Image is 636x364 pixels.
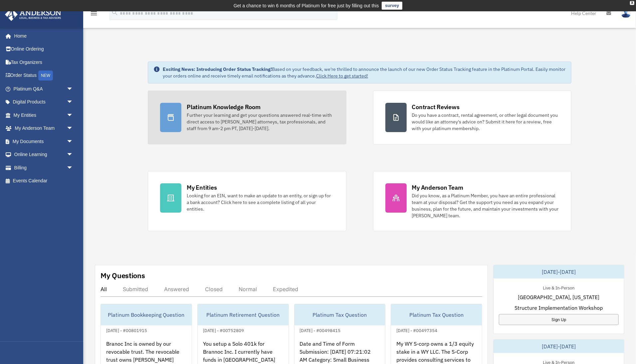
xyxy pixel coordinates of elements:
[187,192,334,212] div: Looking for an EIN, want to make an update to an entity, or sign up for a bank account? Click her...
[163,66,566,79] div: Based on your feedback, we're thrilled to announce the launch of our new Order Status Tracking fe...
[187,103,261,111] div: Platinum Knowledge Room
[5,29,80,43] a: Home
[373,171,571,231] a: My Anderson Team Did you know, as a Platinum Member, you have an entire professional team at your...
[239,286,257,292] div: Normal
[412,103,460,111] div: Contract Reviews
[234,2,379,10] div: Get a chance to win 6 months of Platinum for free just by filling out this
[621,8,631,18] img: User Pic
[67,82,80,96] span: arrow_drop_down
[499,314,619,325] a: Sign Up
[5,122,83,135] a: My Anderson Teamarrow_drop_down
[538,284,580,291] div: Live & In-Person
[198,326,249,333] div: [DATE] - #00752809
[198,304,289,325] div: Platinum Retirement Question
[101,304,192,325] div: Platinum Bookkeeping Question
[111,9,118,16] i: search
[5,56,83,69] a: Tax Organizers
[494,265,624,278] div: [DATE]-[DATE]
[67,148,80,162] span: arrow_drop_down
[412,192,559,219] div: Did you know, as a Platinum Member, you have an entire professional team at your disposal? Get th...
[391,326,443,333] div: [DATE] - #00497354
[90,9,98,17] i: menu
[518,293,600,301] span: [GEOGRAPHIC_DATA], [US_STATE]
[67,135,80,148] span: arrow_drop_down
[67,161,80,175] span: arrow_drop_down
[515,304,603,312] span: Structure Implementation Workshop
[67,95,80,109] span: arrow_drop_down
[123,286,148,292] div: Submitted
[163,66,272,72] strong: Exciting News: Introducing Order Status Tracking!
[5,82,83,95] a: Platinum Q&Aarrow_drop_down
[295,326,346,333] div: [DATE] - #00498415
[90,12,98,17] a: menu
[187,183,217,192] div: My Entities
[382,2,402,10] a: survey
[5,161,83,174] a: Billingarrow_drop_down
[391,304,482,325] div: Platinum Tax Question
[373,91,571,144] a: Contract Reviews Do you have a contract, rental agreement, or other legal document you would like...
[101,286,107,292] div: All
[5,108,83,122] a: My Entitiesarrow_drop_down
[494,340,624,353] div: [DATE]-[DATE]
[5,148,83,161] a: Online Learningarrow_drop_down
[67,122,80,135] span: arrow_drop_down
[205,286,223,292] div: Closed
[316,73,368,79] a: Click Here to get started!
[412,183,463,192] div: My Anderson Team
[67,108,80,122] span: arrow_drop_down
[5,69,83,83] a: Order StatusNEW
[412,112,559,132] div: Do you have a contract, rental agreement, or other legal document you would like an attorney's ad...
[187,112,334,132] div: Further your learning and get your questions answered real-time with direct access to [PERSON_NAM...
[3,8,63,21] img: Anderson Advisors Platinum Portal
[273,286,298,292] div: Expedited
[295,304,385,325] div: Platinum Tax Question
[164,286,189,292] div: Answered
[148,91,346,144] a: Platinum Knowledge Room Further your learning and get your questions answered real-time with dire...
[5,43,83,56] a: Online Ordering
[630,1,634,5] div: close
[38,71,53,81] div: NEW
[101,271,145,280] div: My Questions
[5,95,83,109] a: Digital Productsarrow_drop_down
[5,174,83,188] a: Events Calendar
[5,135,83,148] a: My Documentsarrow_drop_down
[148,171,346,231] a: My Entities Looking for an EIN, want to make an update to an entity, or sign up for a bank accoun...
[101,326,152,333] div: [DATE] - #00801915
